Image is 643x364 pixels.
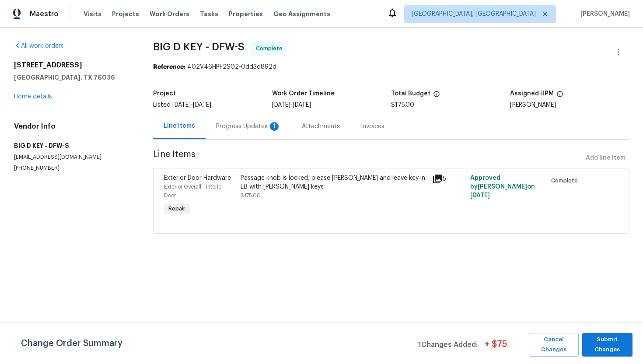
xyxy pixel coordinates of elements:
[510,91,554,97] h5: Assigned HPM
[164,184,223,198] span: Exterior Overall - Interior Door
[172,102,191,108] span: [DATE]
[361,122,384,131] div: Invoices
[270,122,279,131] div: 1
[229,10,263,18] span: Properties
[510,102,629,108] div: [PERSON_NAME]
[14,141,132,150] h5: BIG D KEY - DFW-S
[153,150,582,166] span: Line Items
[272,102,311,108] span: -
[153,63,629,71] div: 402V46HPF2S02-0dd3d892d
[577,10,630,18] span: [PERSON_NAME]
[273,10,330,18] span: Geo Assignments
[433,91,440,102] span: The total cost of line items that have been proposed by Opendoor. This sum includes line items th...
[165,204,189,213] span: Repair
[164,175,231,181] span: Exterior Door Hardware
[272,91,335,97] h5: Work Order Timeline
[200,11,218,17] span: Tasks
[470,175,535,199] span: Approved by [PERSON_NAME] on
[241,193,261,198] span: $175.00
[551,176,581,185] span: Complete
[241,174,426,191] div: Passage knob is locked, please [PERSON_NAME] and leave key in LB with [PERSON_NAME] keys
[556,91,563,102] span: The hpm assigned to this work order.
[412,10,536,18] span: [GEOGRAPHIC_DATA], [GEOGRAPHIC_DATA]
[150,10,189,18] span: Work Orders
[216,122,281,131] div: Progress Updates
[391,91,430,97] h5: Total Budget
[293,102,311,108] span: [DATE]
[14,94,52,100] a: Home details
[391,102,414,108] span: $175.00
[84,10,101,18] span: Visits
[470,192,490,199] span: [DATE]
[153,102,211,108] span: Listed
[193,102,211,108] span: [DATE]
[256,44,286,53] span: Complete
[14,164,132,172] p: [PHONE_NUMBER]
[14,154,132,161] p: [EMAIL_ADDRESS][DOMAIN_NAME]
[14,122,132,131] h4: Vendor Info
[432,174,465,184] div: 5
[272,102,290,108] span: [DATE]
[172,102,211,108] span: -
[14,43,64,49] a: All work orders
[112,10,139,18] span: Projects
[30,10,59,18] span: Maestro
[153,64,185,70] b: Reference:
[14,73,132,82] h5: [GEOGRAPHIC_DATA], TX 76036
[302,122,340,131] div: Attachments
[153,42,245,52] span: BIG D KEY - DFW-S
[153,91,176,97] h5: Project
[164,122,195,130] div: Line Items
[14,61,132,70] h2: [STREET_ADDRESS]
